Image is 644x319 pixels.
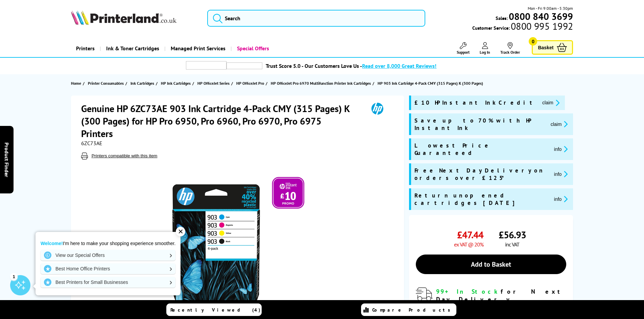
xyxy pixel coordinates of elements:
a: Ink Cartridges [130,80,156,87]
a: Recently Viewed (4) [166,303,262,316]
span: Mon - Fri 9:00am - 5:30pm [528,5,573,11]
span: HP 903 Ink Cartridge 4-Pack CMY (315 Pages) K (300 Pages) [378,80,483,87]
span: 6ZC73AE [81,140,102,147]
a: HP OfficeJet Pro [236,80,266,87]
a: HP OfficeJet Pro 6970 Multifunction Printer Ink Cartridges [271,80,373,87]
span: 0 [529,37,537,46]
strong: Welcome! [41,241,63,246]
a: Compare Products [361,303,456,316]
button: promo-description [552,170,570,178]
span: Read over 8,000 Great Reviews! [362,62,436,69]
img: trustpilot rating [186,61,226,70]
a: View our Special Offers [41,250,175,261]
span: Product Finder [3,142,10,177]
span: £56.93 [499,229,526,241]
input: Search [207,10,425,27]
span: Ink & Toner Cartridges [106,40,159,57]
a: Log In [480,42,490,55]
span: £10 HP Instant Ink Credit [414,99,537,107]
span: Save up to 70% with HP Instant Ink [414,117,545,132]
a: Add to Basket [416,255,566,274]
span: Support [457,50,470,55]
a: Printer Consumables [88,80,125,87]
button: promo-description [552,195,570,203]
span: Log In [480,50,490,55]
img: trustpilot rating [226,62,262,69]
a: Best Home Office Printers [41,263,175,274]
a: Support [457,42,470,55]
div: 1 [10,273,18,280]
span: Printer Consumables [88,80,124,87]
a: Best Printers for Small Businesses [41,277,175,288]
a: Home [71,80,83,87]
span: Ink Cartridges [130,80,154,87]
a: Trust Score 5.0 - Our Customers Love Us -Read over 8,000 Great Reviews! [266,62,436,69]
div: for Next Day Delivery [436,288,566,303]
a: HP Ink Cartridges [161,80,192,87]
a: 0800 840 3699 [508,13,573,20]
b: 0800 840 3699 [509,10,573,23]
a: Printerland Logo [71,10,199,26]
button: promo-description [540,99,562,107]
span: Home [71,80,81,87]
div: ✕ [176,227,185,236]
button: promo-description [552,145,570,153]
img: HP 6ZC73AE 903 Ink Cartridge 4-Pack CMY (315 Pages) K (300 Pages) [172,173,305,305]
a: Basket 0 [532,40,573,55]
span: inc VAT [505,241,519,248]
span: HP Ink Cartridges [161,80,191,87]
span: Recently Viewed (4) [170,307,261,313]
button: promo-description [549,120,570,128]
span: Compare Products [372,307,454,313]
span: Return unopened cartridges [DATE] [414,192,549,207]
a: Track Order [500,42,520,55]
a: Special Offers [231,40,274,57]
div: modal_delivery [416,288,566,313]
span: 0800 995 1992 [510,23,573,29]
span: ex VAT @ 20% [454,241,483,248]
button: Printers compatible with this item [90,153,160,159]
a: Managed Print Services [164,40,231,57]
p: I'm here to make your shopping experience smoother. [41,240,175,246]
span: Customer Service: [472,23,573,31]
span: HP OfficeJet Pro [236,80,264,87]
span: £47.44 [457,229,483,241]
span: HP OfficeJet Series [197,80,230,87]
span: Sales: [496,15,508,21]
a: Ink & Toner Cartridges [100,40,164,57]
a: HP OfficeJet Series [197,80,231,87]
img: Printerland Logo [71,10,176,25]
span: Free Next Day Delivery on orders over £125* [414,167,549,182]
span: 99+ In Stock [436,288,501,295]
span: HP OfficeJet Pro 6970 Multifunction Printer Ink Cartridges [271,80,371,87]
span: Lowest Price Guaranteed [414,142,549,157]
a: Printers [71,40,100,57]
img: HP [362,102,393,115]
span: Basket [538,43,553,52]
h1: Genuine HP 6ZC73AE 903 Ink Cartridge 4-Pack CMY (315 Pages) K (300 Pages) for HP Pro 6950, Pro 69... [81,102,362,140]
a: HP 903 Ink Cartridge 4-Pack CMY (315 Pages) K (300 Pages) [378,80,485,87]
